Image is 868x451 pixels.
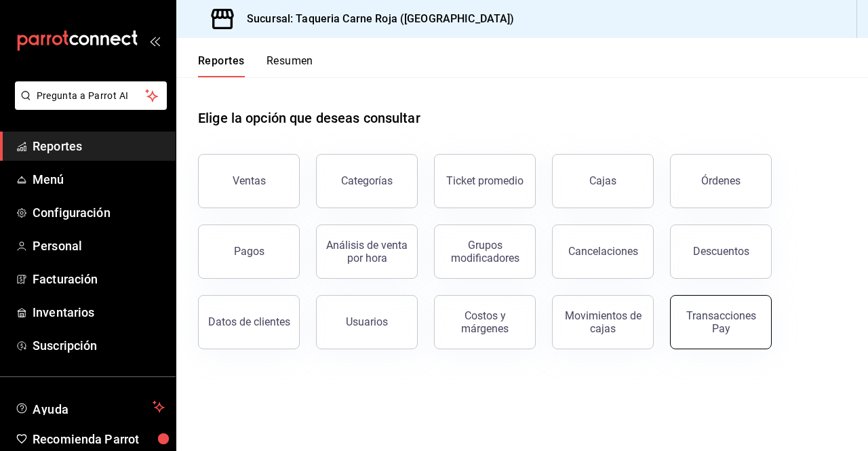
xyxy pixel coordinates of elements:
[325,239,409,264] div: Análisis de venta por hora
[198,224,300,279] button: Pagos
[316,224,418,279] button: Análisis de venta por hora
[434,295,536,349] button: Costos y márgenes
[33,237,165,255] span: Personal
[679,309,763,335] div: Transacciones Pay
[236,11,514,27] h3: Sucursal: Taqueria Carne Roja ([GEOGRAPHIC_DATA])
[33,303,165,321] span: Inventarios
[33,170,165,189] span: Menú
[198,54,245,77] button: Reportes
[446,174,524,187] div: Ticket promedio
[198,295,300,349] button: Datos de clientes
[234,245,264,258] div: Pagos
[670,224,772,279] button: Descuentos
[670,154,772,208] button: Órdenes
[341,174,393,187] div: Categorías
[434,224,536,279] button: Grupos modificadores
[589,174,616,187] div: Cajas
[33,399,147,415] span: Ayuda
[37,89,146,103] span: Pregunta a Parrot AI
[198,154,300,208] button: Ventas
[316,295,418,349] button: Usuarios
[208,315,290,328] div: Datos de clientes
[33,137,165,155] span: Reportes
[198,108,420,128] h1: Elige la opción que deseas consultar
[552,154,654,208] button: Cajas
[149,35,160,46] button: open_drawer_menu
[267,54,313,77] button: Resumen
[670,295,772,349] button: Transacciones Pay
[198,54,313,77] div: navigation tabs
[568,245,638,258] div: Cancelaciones
[552,224,654,279] button: Cancelaciones
[561,309,645,335] div: Movimientos de cajas
[693,245,749,258] div: Descuentos
[316,154,418,208] button: Categorías
[9,98,167,113] a: Pregunta a Parrot AI
[552,295,654,349] button: Movimientos de cajas
[233,174,266,187] div: Ventas
[443,239,527,264] div: Grupos modificadores
[33,270,165,288] span: Facturación
[33,336,165,355] span: Suscripción
[33,203,165,222] span: Configuración
[15,81,167,110] button: Pregunta a Parrot AI
[434,154,536,208] button: Ticket promedio
[346,315,388,328] div: Usuarios
[701,174,741,187] div: Órdenes
[443,309,527,335] div: Costos y márgenes
[33,430,165,448] span: Recomienda Parrot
